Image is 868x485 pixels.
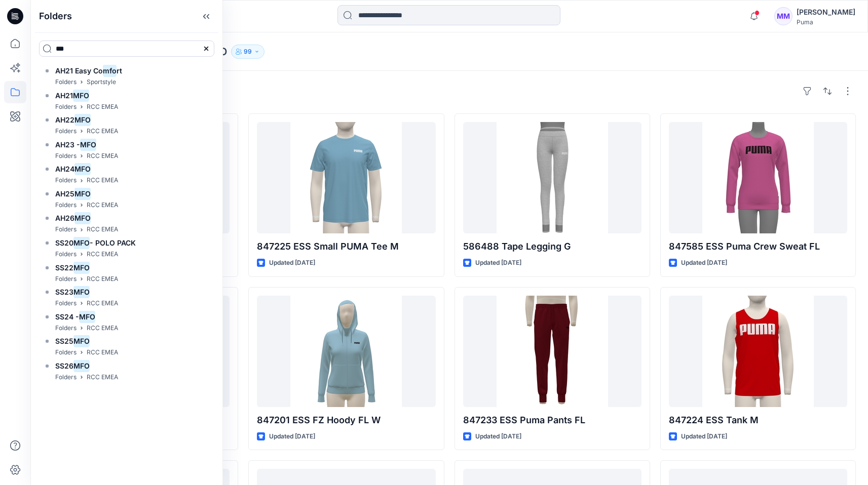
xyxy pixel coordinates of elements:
p: RCC EMEA [87,175,118,186]
mark: mfo [103,64,117,77]
p: RCC EMEA [87,224,118,235]
span: AH26 [55,214,74,222]
p: RCC EMEA [87,298,118,309]
span: AH23 - [55,140,80,149]
p: Folders [55,347,77,358]
p: 847225 ESS Small PUMA Tee M [257,239,435,254]
span: SS20 [55,238,73,247]
span: SS24 - [55,312,79,321]
mark: MFO [74,162,91,176]
p: Sportstyle [87,77,116,88]
span: - POLO PACK [90,238,136,247]
p: RCC EMEA [87,151,118,161]
mark: MFO [80,138,96,151]
span: rt [117,66,122,75]
p: 586488 Tape Legging G [463,239,641,254]
p: RCC EMEA [87,323,118,334]
a: 847585 ESS Puma Crew Sweat FL [669,122,847,233]
p: Updated [DATE] [681,258,727,268]
span: AH21 Easy Co [55,66,103,75]
p: 847233 ESS Puma Pants FL [463,413,641,427]
span: AH25 [55,189,74,198]
p: 847224 ESS Tank M [669,413,847,427]
p: Folders [55,151,77,161]
p: Updated [DATE] [475,431,521,442]
mark: MFO [79,310,95,324]
a: 847225 ESS Small PUMA Tee M [257,122,435,233]
mark: MFO [74,187,91,200]
p: Folders [55,372,77,383]
p: Folders [55,200,77,211]
p: Folders [55,175,77,186]
p: 847201 ESS FZ Hoody FL W [257,413,435,427]
p: Folders [55,298,77,309]
a: 847224 ESS Tank M [669,296,847,407]
p: RCC EMEA [87,347,118,358]
p: RCC EMEA [87,126,118,137]
mark: MFO [73,285,90,299]
a: 586488 Tape Legging G [463,122,641,233]
p: Folders [55,102,77,112]
p: Folders [55,274,77,285]
p: Folders [55,77,77,88]
p: Updated [DATE] [269,258,315,268]
p: Updated [DATE] [269,431,315,442]
p: Folders [55,224,77,235]
span: SS26 [55,361,73,370]
span: SS25 [55,337,73,345]
span: SS23 [55,288,73,296]
span: AH22 [55,115,74,124]
p: 847585 ESS Puma Crew Sweat FL [669,239,847,254]
div: MM [774,7,792,25]
p: Folders [55,323,77,334]
p: RCC EMEA [87,274,118,285]
div: Puma [797,18,855,26]
p: Folders [55,249,77,260]
span: SS22 [55,263,73,272]
mark: MFO [73,89,89,102]
span: AH21 [55,91,73,100]
mark: MFO [73,334,90,348]
p: RCC EMEA [87,249,118,260]
a: 847201 ESS FZ Hoody FL W [257,296,435,407]
mark: MFO [73,236,90,250]
mark: MFO [74,211,91,225]
button: 99 [231,45,265,59]
p: RCC EMEA [87,200,118,211]
p: 99 [244,46,252,57]
p: Updated [DATE] [681,431,727,442]
div: [PERSON_NAME] [797,6,855,18]
p: Updated [DATE] [475,258,521,268]
mark: MFO [73,261,90,274]
a: 847233 ESS Puma Pants FL [463,296,641,407]
p: RCC EMEA [87,102,118,112]
mark: MFO [74,113,91,127]
p: Folders [55,126,77,137]
p: RCC EMEA [87,372,118,383]
mark: MFO [73,359,90,373]
span: AH24 [55,165,74,173]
